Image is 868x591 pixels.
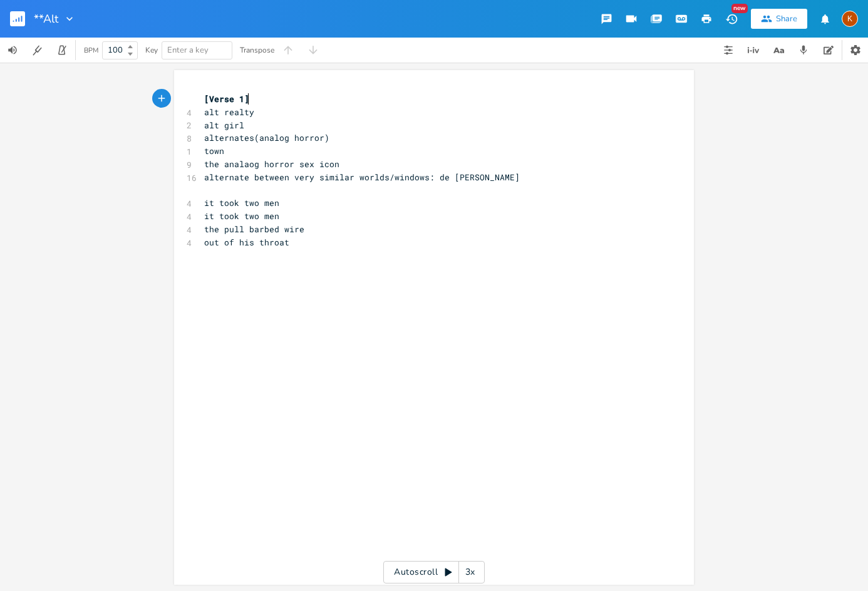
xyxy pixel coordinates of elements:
[204,93,249,105] span: [Verse 1]
[776,13,797,24] div: Share
[204,210,279,222] span: it took two men
[459,561,482,583] div: 3x
[167,44,209,56] span: Enter a key
[731,4,748,13] div: New
[842,4,858,33] button: K
[719,8,744,30] button: New
[240,46,274,54] div: Transpose
[84,47,98,54] div: BPM
[204,145,224,157] span: town
[383,561,485,583] div: Autoscroll
[204,172,520,183] span: alternate between very similar worlds/windows: de [PERSON_NAME]
[204,237,289,248] span: out of his throat
[204,197,279,208] span: it took two men
[204,106,254,118] span: alt realty
[204,224,304,235] span: the pull barbed wire
[204,132,329,143] span: alternates(analog horror)
[842,11,858,27] div: Kat
[204,120,244,131] span: alt girl
[145,46,158,54] div: Key
[751,9,807,29] button: Share
[204,158,339,170] span: the analaog horror sex icon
